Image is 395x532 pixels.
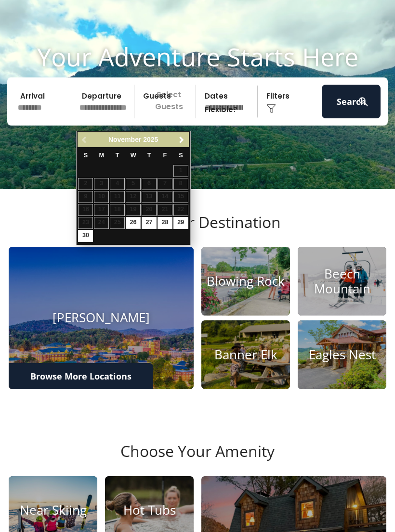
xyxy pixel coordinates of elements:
[201,274,290,289] h4: Blowing Rock
[116,152,119,159] span: Tuesday
[137,85,196,118] p: Select Guests
[131,152,136,159] span: Wednesday
[108,136,141,143] span: November
[298,320,386,389] a: Eagles Nest
[357,96,369,108] img: search-regular-white.png
[163,152,167,159] span: Friday
[126,217,141,229] a: 26
[201,320,290,389] a: Banner Elk
[178,136,185,144] span: Next
[158,217,172,229] a: 28
[298,347,386,362] h4: Eagles Nest
[173,217,188,229] a: 29
[201,247,290,316] a: Blowing Rock
[266,104,276,114] img: filter--v1.png
[179,152,183,159] span: Saturday
[99,152,105,159] span: Monday
[147,152,151,159] span: Thursday
[7,213,388,247] h3: Select Your Destination
[142,217,157,229] a: 27
[298,266,386,296] h4: Beech Mountain
[7,442,388,476] h3: Choose Your Amenity
[9,503,97,518] h4: Near Skiing
[176,134,188,146] a: Next
[201,347,290,362] h4: Banner Elk
[7,42,388,72] h1: Your Adventure Starts Here
[9,247,194,389] a: [PERSON_NAME]
[78,230,93,242] a: 30
[143,136,158,143] span: 2025
[105,503,194,518] h4: Hot Tubs
[9,311,194,326] h4: [PERSON_NAME]
[298,247,386,316] a: Beech Mountain
[9,363,153,389] a: Browse More Locations
[84,152,88,159] span: Sunday
[322,85,381,118] button: Search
